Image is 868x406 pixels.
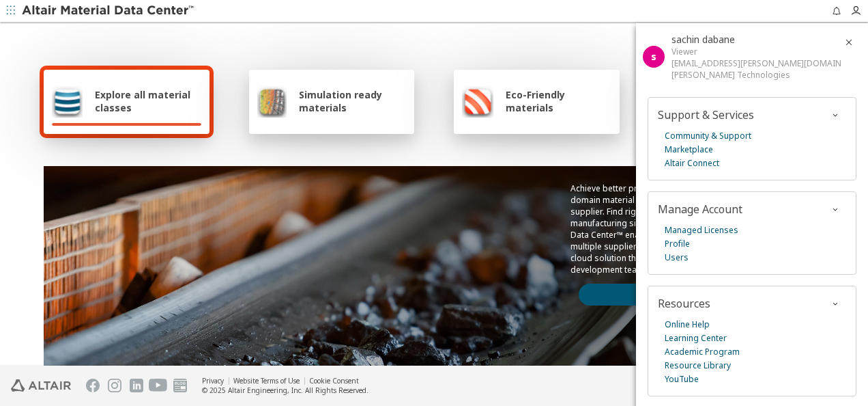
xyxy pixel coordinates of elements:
span: Simulation ready materials [299,88,406,114]
a: Explore all material classes [579,284,808,306]
a: YouTube [665,373,699,386]
span: Manage Account [658,202,742,217]
p: Achieve better products and faster development with multi-domain material properties sourced dire... [570,182,816,275]
a: Resource Library [665,359,731,373]
a: Altair Connect [665,157,719,170]
img: Eco-Friendly materials [462,85,493,118]
div: [PERSON_NAME] Technologies [671,69,841,81]
a: Website Terms of Use [233,376,300,385]
img: Altair Material Data Center [22,4,196,18]
a: Cookie Consent [309,376,359,385]
a: Community & Support [665,129,751,143]
img: Altair Engineering [11,379,71,392]
a: Profile [665,237,690,251]
div: Viewer [671,46,841,57]
a: Academic Program [665,345,740,359]
a: Users [665,251,689,265]
img: Explore all material classes [52,85,83,118]
a: Learning Center [665,331,727,345]
a: Marketplace [665,143,713,157]
div: [EMAIL_ADDRESS][PERSON_NAME][DOMAIN_NAME] [671,57,841,69]
span: Eco-Friendly materials [506,88,611,114]
a: Managed Licenses [665,224,738,237]
a: Privacy [202,376,224,385]
span: Resources [658,296,710,311]
img: Simulation ready materials [257,85,287,118]
span: Explore all material classes [95,88,201,114]
span: s [651,50,656,63]
div: © 2025 Altair Engineering, Inc. All Rights Reserved. [202,385,368,395]
a: Online Help [665,318,710,331]
span: Support & Services [658,107,754,122]
span: sachin dabane [671,33,735,46]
